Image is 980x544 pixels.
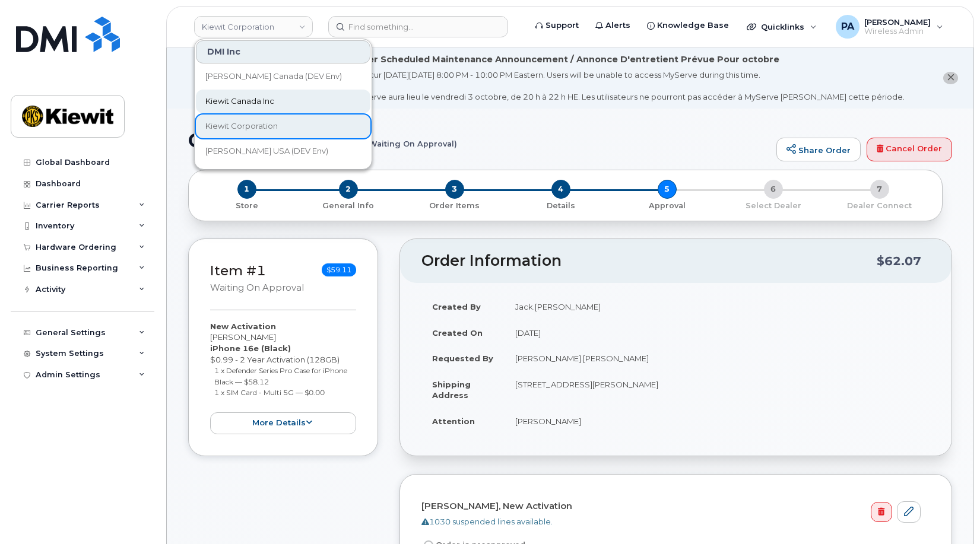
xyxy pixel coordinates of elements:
td: [DATE] [505,320,930,346]
small: Waiting On Approval [210,282,304,293]
a: 2 General Info [295,199,401,211]
strong: Requested By [432,354,493,363]
strong: iPhone 16e (Black) [210,343,291,353]
a: Kiewit Canada Inc [196,90,370,113]
a: [PERSON_NAME] USA (DEV Env) [196,139,370,163]
strong: Shipping Address [432,380,471,400]
div: 1030 suspended lines available. [421,516,921,527]
a: [PERSON_NAME] Canada (DEV Env) [196,65,370,88]
span: Kiewit Corporation [205,120,278,132]
iframe: Messenger Launcher [928,492,971,535]
p: Order Items [406,201,503,211]
span: 2 [339,180,358,199]
h2: Order Information [421,253,877,269]
span: [PERSON_NAME] Canada (DEV Env) [205,71,342,82]
td: [PERSON_NAME].[PERSON_NAME] [505,345,930,371]
div: October Scheduled Maintenance Announcement / Annonce D'entretient Prévue Pour octobre [339,53,779,66]
div: [PERSON_NAME] $0.99 - 2 Year Activation (128GB) [210,321,356,434]
span: [PERSON_NAME] USA (DEV Env) [205,145,328,157]
a: Kiewit Corporation [196,114,370,138]
strong: New Activation [210,322,276,331]
td: Jack.[PERSON_NAME] [505,294,930,320]
span: 1 [237,180,256,199]
td: [PERSON_NAME] [505,408,930,434]
a: Item #1 [210,262,266,279]
span: 4 [551,180,570,199]
strong: Created On [432,328,483,338]
small: (Waiting On Approval) [366,130,457,148]
p: Store [203,201,290,211]
div: MyServe scheduled maintenance will occur [DATE][DATE] 8:00 PM - 10:00 PM Eastern. Users will be u... [213,69,905,103]
button: more details [210,412,356,434]
a: Cancel Order [867,138,952,161]
span: $59.11 [322,263,356,276]
a: 4 Details [508,199,614,211]
small: 1 x Defender Series Pro Case for iPhone Black — $58.12 [214,366,347,386]
span: Kiewit Canada Inc [205,96,274,107]
div: $62.07 [877,250,921,272]
h4: [PERSON_NAME], New Activation [421,501,921,511]
div: DMI Inc [196,40,370,63]
td: [STREET_ADDRESS][PERSON_NAME] [505,371,930,408]
button: close notification [943,72,958,84]
p: Details [512,201,609,211]
a: 1 Store [198,199,295,211]
a: Share Order [776,138,861,161]
small: 1 x SIM Card - Multi 5G — $0.00 [214,388,325,397]
a: 3 Order Items [401,199,508,211]
span: 3 [445,180,464,199]
h1: Order No.301590 [188,130,770,151]
strong: Attention [432,416,475,426]
strong: Created By [432,302,481,311]
p: General Info [300,201,397,211]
